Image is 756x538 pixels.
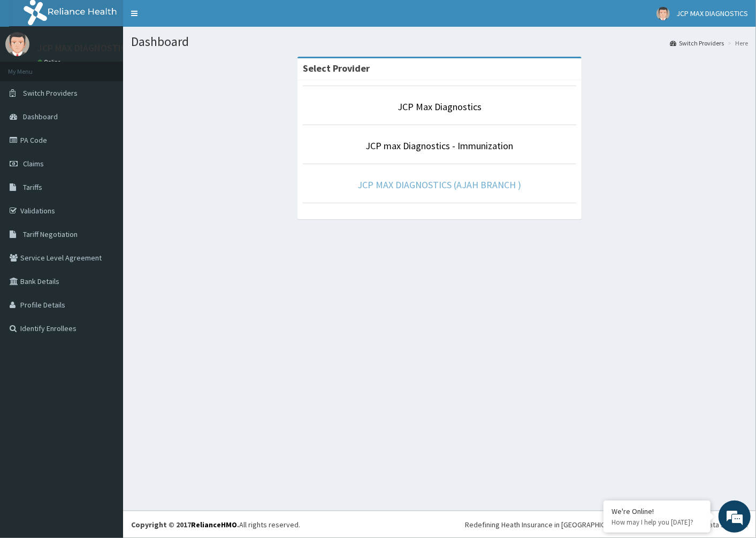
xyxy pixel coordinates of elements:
[23,112,58,121] span: Dashboard
[191,520,237,529] a: RelianceHMO
[398,101,482,113] a: JCP Max Diagnostics
[5,32,29,56] img: User Image
[612,518,702,527] p: How may I help you today?
[303,62,370,74] strong: Select Provider
[37,43,132,53] p: JCP MAX DIAGNOSTICS
[465,519,748,530] div: Redefining Heath Insurance in [GEOGRAPHIC_DATA] using Telemedicine and Data Science!
[612,506,702,516] div: We're Online!
[23,159,44,168] span: Claims
[123,511,756,538] footer: All rights reserved.
[366,140,514,152] a: JCP max Diagnostics - Immunization
[656,7,670,20] img: User Image
[131,520,239,529] strong: Copyright © 2017 .
[23,88,78,98] span: Switch Providers
[358,179,522,191] a: JCP MAX DIAGNOSTICS (AJAH BRANCH )
[670,39,724,48] a: Switch Providers
[23,229,78,239] span: Tariff Negotiation
[23,182,42,192] span: Tariffs
[725,39,748,48] li: Here
[37,58,63,66] a: Online
[676,9,748,18] span: JCP MAX DIAGNOSTICS
[131,35,748,49] h1: Dashboard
